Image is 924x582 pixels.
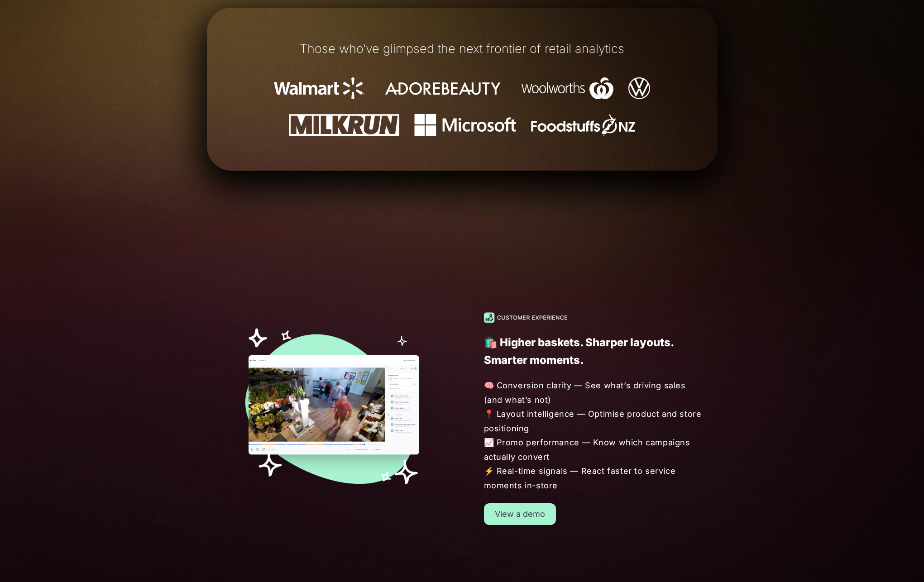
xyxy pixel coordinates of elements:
img: Milkrun [289,114,399,136]
img: Microsoft [414,114,517,136]
img: Woolworths [522,77,613,99]
img: Adore Beauty [379,77,507,99]
a: View a demo [484,503,556,525]
p: 🛍️ Higher baskets. Sharper layouts. Smarter moments. [484,334,707,369]
h1: Those who’ve glimpsed the next frontier of retail analytics [234,42,690,56]
img: Journey player [218,312,440,497]
img: Walmart [274,77,364,99]
span: 🧠 Conversion clarity — See what’s driving sales (and what’s not) 📍 Layout intelligence — Optimise... [484,378,707,492]
img: Volkswagen [628,77,650,99]
img: Foodstuffs NZ [531,114,635,136]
